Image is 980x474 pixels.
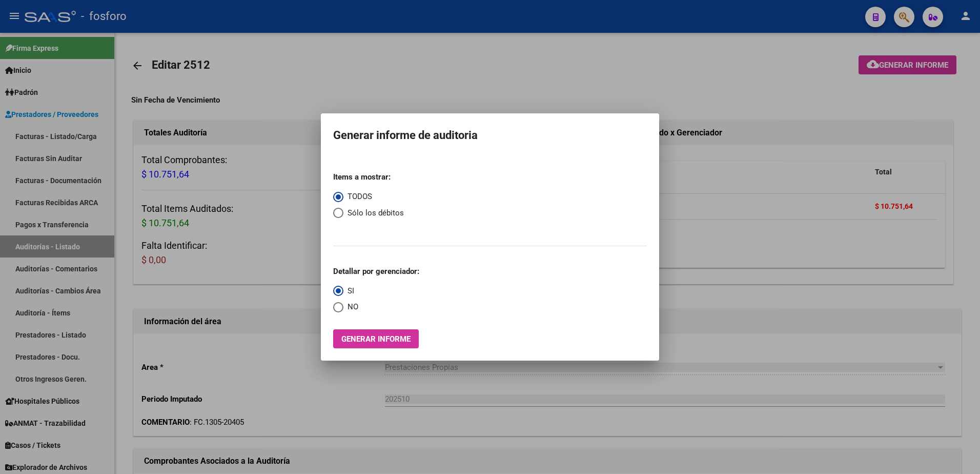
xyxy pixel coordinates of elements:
h1: Generar informe de auditoria [333,126,647,145]
span: TODOS [343,191,372,203]
strong: Items a mostrar: [333,172,391,182]
iframe: Intercom live chat [945,439,970,464]
mat-radio-group: Select an option [333,164,404,234]
button: Generar informe [333,329,419,348]
span: NO [343,301,358,313]
strong: Detallar por gerenciador: [333,267,419,276]
span: Generar informe [341,334,411,344]
mat-radio-group: Select an option [333,258,419,313]
span: SI [343,285,354,297]
span: Sólo los débitos [343,207,404,219]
